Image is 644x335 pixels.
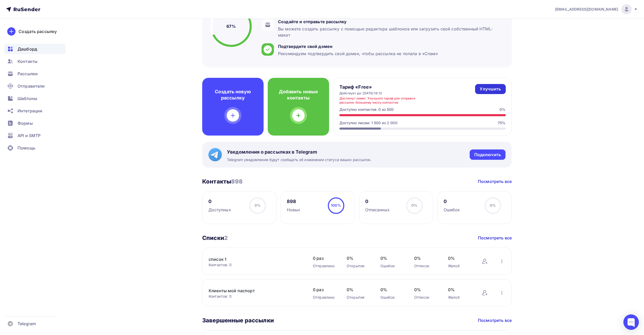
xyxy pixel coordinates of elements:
div: Открытия [347,295,370,300]
div: Подтвердите свой домен [278,43,438,49]
h3: Списки [202,234,228,241]
a: Шаблоны [4,93,66,104]
div: Ошибок [380,295,404,300]
div: Отписок [414,263,438,269]
div: Подключить [474,152,501,158]
h4: Тариф «Free» [339,84,415,90]
span: 0% [255,203,260,207]
span: 898 [231,178,243,185]
span: Интеграции [18,108,42,114]
a: Посмотреть все [478,235,512,241]
div: Ошибок [380,263,404,269]
span: 0% [448,255,471,261]
div: Улучшить [480,86,501,92]
span: 0 раз [313,287,336,293]
div: Открытия [347,263,370,269]
div: 0% [500,107,506,112]
a: Формы [4,118,66,128]
a: список 1 [209,256,296,262]
span: Формы [18,120,33,126]
div: 0 [365,198,390,205]
h3: Контакты [202,178,243,185]
span: 0% [380,255,404,261]
span: Контакты [18,58,37,64]
div: Достигнут лимит. Улучшите тариф для отправки рассылок большему числу контактов [339,96,415,105]
a: [EMAIL_ADDRESS][DOMAIN_NAME] [555,4,638,14]
a: Рассылки [4,69,66,79]
span: 0% [448,287,471,293]
span: 0% [414,255,438,261]
div: Вы можете создать рассылку с помощью редактора шаблонов или загрузить свой собственный HTML-макет [278,26,501,38]
div: Отписок [414,295,438,300]
span: Telegram уведомления будут сообщать об изменении статуса ваших рассылок. [227,157,371,162]
div: 75% [498,120,506,125]
span: 0% [490,203,496,207]
div: Контактов: 0 [209,294,303,299]
span: 0% [347,255,370,261]
span: Шаблоны [18,95,37,102]
h5: 67% [226,23,235,29]
span: Telegram [18,321,36,327]
a: Контакты [4,56,66,66]
div: Создать рассылку [19,28,57,35]
span: 0% [411,203,417,207]
div: 0 [208,198,231,205]
div: Жалоб [448,263,471,269]
h4: Добавить новые контакты [276,89,321,101]
div: Отписанных [365,207,390,213]
div: Отправлено [313,295,336,300]
div: Создайте и отправьте рассылку [278,19,501,25]
span: 0% [380,287,404,293]
a: Клиенты мой паспорт [209,288,296,294]
span: 2 [224,234,228,241]
span: Рассылки [18,71,38,77]
a: Отправители [4,81,66,91]
span: 0 раз [313,255,336,261]
span: Помощь [18,145,35,151]
span: API и SMTP [18,132,40,139]
span: Уведомления о рассылках в Telegram [227,149,371,155]
div: 898 [287,198,300,205]
div: Жалоб [448,295,471,300]
div: Рекомендуем подтвердить свой домен, чтобы рассылка не попала в «Спам» [278,51,438,57]
a: Посмотреть все [478,317,512,323]
div: Доступно контактов: 0 из 500 [339,107,394,112]
span: 0% [347,287,370,293]
div: Действует до: [DATE] 16:13 [339,91,415,95]
a: Дашборд [4,44,66,54]
div: Доступно писем: 1 500 из 2 000 [339,120,397,125]
h4: Создать новую рассылку [210,89,255,101]
a: Посмотреть все [478,178,512,185]
div: 0 [444,198,460,205]
span: Отправители [18,83,45,89]
span: [EMAIL_ADDRESS][DOMAIN_NAME] [555,7,618,12]
span: 100% [331,203,341,207]
span: 0% [414,287,438,293]
div: Ошибок [444,207,460,213]
div: Новых [287,207,300,213]
div: Доступных [208,207,231,213]
div: Контактов: 0 [209,262,303,267]
h3: Завершенные рассылки [202,317,274,324]
div: Отправлено [313,263,336,269]
span: Дашборд [18,46,37,52]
